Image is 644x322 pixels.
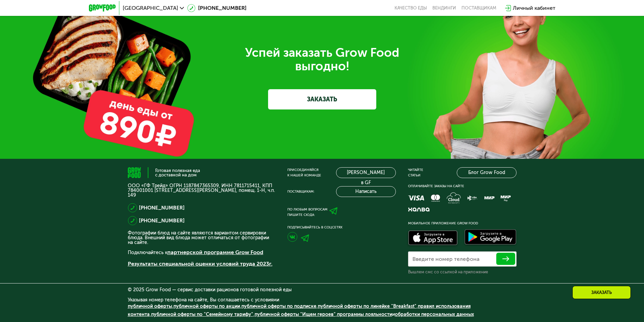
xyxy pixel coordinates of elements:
[128,261,272,267] a: Результаты специальной оценки условий труда 2023г.
[395,5,427,11] a: Качество еды
[268,89,376,109] a: ЗАКАЗАТЬ
[128,231,275,245] p: Фотографии блюд на сайте являются вариантом сервировки блюда. Внешний вид блюда может отличаться ...
[336,186,396,197] button: Написать
[255,312,336,317] a: публичной оферты "Ищем героев"
[155,168,200,177] div: Готовая полезная еда с доставкой на дом
[173,303,240,309] a: публичной оферты по акции
[287,225,396,230] div: Подписывайтесь в соцсетях
[128,298,517,322] div: Указывая номер телефона на сайте, Вы соглашаетесь с условиями
[408,221,517,226] div: Мобильное приложение Grow Food
[408,167,423,178] div: Читайте статьи
[408,183,517,189] div: Оплачивайте заказы на сайте
[336,167,396,178] a: [PERSON_NAME] в GF
[187,4,246,12] a: [PHONE_NUMBER]
[139,217,185,225] a: [PHONE_NUMBER]
[128,248,275,256] p: Подключайтесь к
[463,228,518,248] img: Доступно в Google Play
[408,269,517,275] div: Вышлем смс со ссылкой на приложение
[123,5,178,11] span: [GEOGRAPHIC_DATA]
[128,183,275,198] p: ООО «ГФ Трейд» ОГРН 1187847365309, ИНН 7811715411, КПП 784001001 [STREET_ADDRESS][PERSON_NAME], п...
[287,189,314,194] div: Поставщикам:
[167,249,263,255] a: партнерской программе Grow Food
[513,4,555,12] div: Личный кабинет
[461,5,496,11] div: поставщикам
[572,286,631,299] div: Заказать
[287,167,321,178] div: Присоединяйся к нашей команде
[457,167,517,178] a: Блог Grow Food
[318,303,416,309] a: публичной оферты по линейке "Breakfast"
[133,46,511,73] div: Успей заказать Grow Food выгодно!
[412,257,479,261] label: Введите номер телефона
[128,288,517,292] div: © 2025 Grow Food — сервис доставки рационов готовой полезной еды
[395,312,474,317] a: обработки персональных данных
[139,204,185,212] a: [PHONE_NUMBER]
[241,303,316,309] a: публичной оферты по подписке
[432,5,456,11] a: Вендинги
[128,303,172,309] a: публичной оферты
[151,312,253,317] a: публичной оферты по "Семейному тарифу"
[337,312,392,317] a: программы лояльности
[128,303,474,317] span: , , , , , , , и
[287,207,328,218] div: По любым вопросам пишите сюда:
